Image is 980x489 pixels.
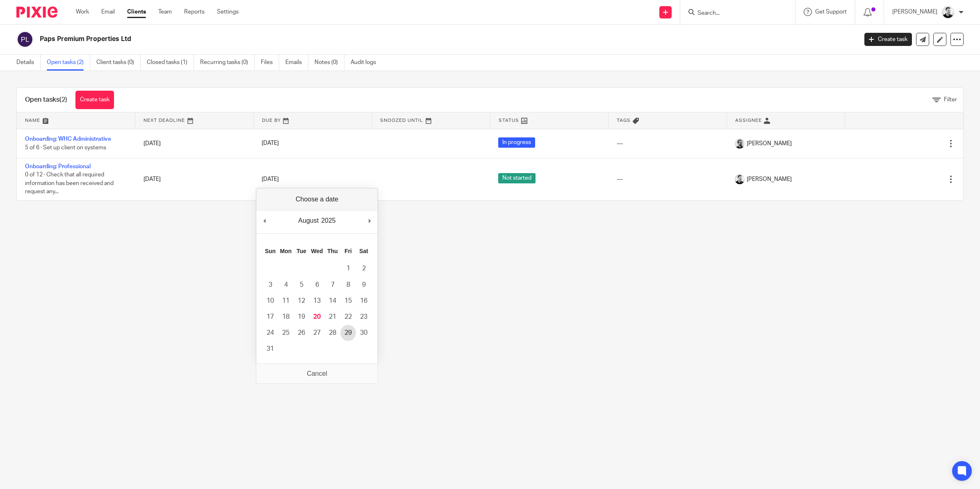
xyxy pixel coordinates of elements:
abbr: Friday [344,248,352,254]
a: Open tasks (2) [47,55,90,71]
a: Notes (0) [315,55,344,71]
button: 18 [278,309,294,325]
img: svg%3E [16,31,34,48]
abbr: Wednesday [311,248,323,254]
button: 13 [309,293,325,309]
button: 5 [294,277,309,293]
input: Search [697,10,770,17]
button: 9 [356,277,371,293]
button: 21 [325,309,340,325]
span: (2) [59,96,67,103]
button: 26 [294,325,309,341]
button: 25 [278,325,294,341]
img: Jack_2025.jpg [735,139,745,149]
div: --- [617,175,719,183]
button: 16 [356,293,371,309]
abbr: Saturday [359,248,368,254]
span: 0 of 12 · Check that all required information has been received and request any... [25,172,114,195]
button: 24 [262,325,278,341]
button: 30 [356,325,371,341]
a: Team [158,8,172,16]
span: Get Support [815,9,847,15]
button: 31 [262,341,278,357]
button: 28 [325,325,340,341]
img: Pixie [16,7,57,18]
span: Snoozed Until [380,118,423,123]
td: [DATE] [135,158,254,200]
span: 5 of 6 · Set up client on systems [25,145,106,151]
button: 3 [262,277,278,293]
img: Dave_2025.jpg [941,6,955,19]
button: 29 [340,325,356,341]
button: 11 [278,293,294,309]
a: Email [101,8,115,16]
button: 22 [340,309,356,325]
a: Files [261,55,279,71]
abbr: Sunday [265,248,276,254]
div: August [297,215,320,227]
span: [PERSON_NAME] [747,175,792,183]
button: 8 [340,277,356,293]
a: Clients [127,8,146,16]
abbr: Tuesday [296,248,306,254]
button: 23 [356,309,371,325]
button: Previous Month [260,215,269,227]
button: 1 [340,260,356,276]
button: 10 [262,293,278,309]
a: Create task [75,91,114,109]
abbr: Thursday [327,248,337,254]
span: Status [499,118,519,123]
a: Onboarding: Professional [25,164,91,169]
a: Details [16,55,41,71]
a: Reports [184,8,205,16]
div: 2025 [320,215,337,227]
button: 19 [294,309,309,325]
a: Recurring tasks (0) [200,55,255,71]
button: 6 [309,277,325,293]
button: 12 [294,293,309,309]
td: [DATE] [135,129,254,158]
span: [DATE] [262,176,279,182]
a: Work [76,8,89,16]
p: [PERSON_NAME] [892,8,937,16]
button: 2 [356,260,371,276]
button: 15 [340,293,356,309]
a: Client tasks (0) [96,55,141,71]
span: Filter [944,97,957,103]
span: Not started [498,173,536,183]
span: [PERSON_NAME] [747,139,792,148]
h1: Open tasks [25,96,67,104]
a: Closed tasks (1) [147,55,194,71]
button: 17 [262,309,278,325]
button: 20 [309,309,325,325]
h2: Paps Premium Properties Ltd [40,35,690,43]
a: Create task [864,33,912,46]
img: Dave_2025.jpg [735,174,745,184]
span: In progress [498,137,535,148]
a: Settings [217,8,239,16]
a: Emails [285,55,308,71]
a: Audit logs [351,55,382,71]
span: [DATE] [262,141,279,146]
button: 14 [325,293,340,309]
button: 4 [278,277,294,293]
a: Onboarding: WHC Administrative [25,136,111,142]
button: Next Month [365,215,374,227]
div: --- [617,139,719,148]
button: 7 [325,277,340,293]
abbr: Monday [280,248,292,254]
button: 27 [309,325,325,341]
span: Tags [617,118,631,123]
